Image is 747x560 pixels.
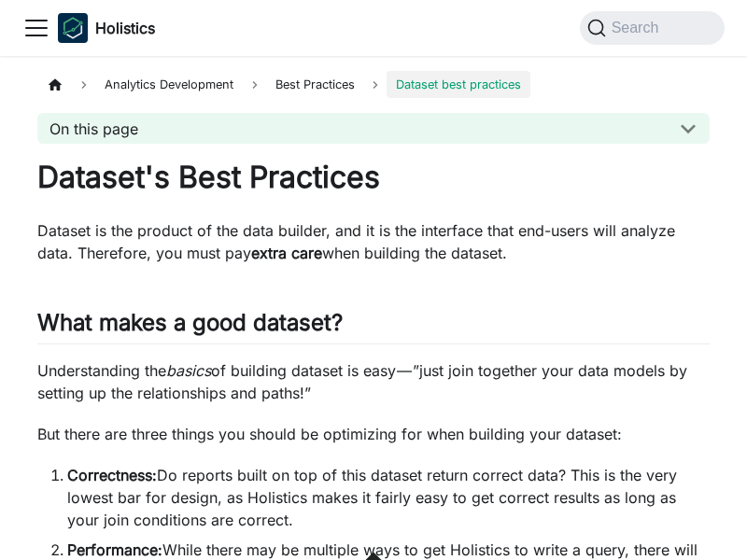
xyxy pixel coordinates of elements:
button: Toggle navigation bar [22,14,50,42]
span: Analytics Development [95,71,243,98]
p: Dataset is the product of the data builder, and it is the interface that end-users will analyze d... [37,219,710,264]
a: Home page [37,71,73,98]
strong: Correctness: [67,466,157,484]
a: HolisticsHolisticsHolistics [58,13,155,43]
strong: extra care [251,244,322,262]
h2: What makes a good dataset? [37,309,710,344]
button: Search (Command+K) [580,11,725,45]
em: basics [166,361,211,380]
img: Holistics [58,13,88,43]
nav: Breadcrumbs [37,71,710,98]
span: Search [606,20,670,36]
strong: Performance: [67,540,162,559]
li: Do reports built on top of this dataset return correct data? This is the very lowest bar for desi... [67,464,710,531]
b: Holistics [95,17,155,39]
h1: Dataset's Best Practices [37,159,710,196]
button: On this page [37,113,710,144]
span: Dataset best practices [387,71,530,98]
p: Understanding the of building dataset is easy — ”just join together your data models by setting u... [37,359,710,404]
span: Best Practices [266,71,364,98]
p: But there are three things you should be optimizing for when building your dataset: [37,423,710,445]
